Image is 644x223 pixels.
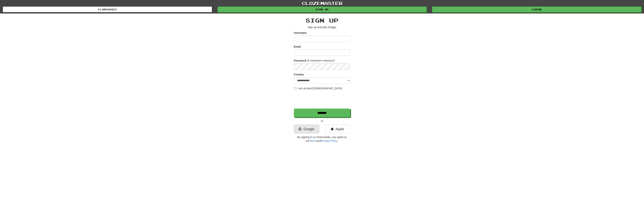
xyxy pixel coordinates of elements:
[294,86,342,90] label: I am at least [DEMOGRAPHIC_DATA]
[294,87,296,90] input: I am at least [DEMOGRAPHIC_DATA]
[432,7,641,12] a: Login
[310,139,317,142] a: Terms
[321,139,337,142] a: Privacy Policy
[325,125,350,133] a: Apple
[294,45,301,49] label: Email
[294,31,307,35] label: Username
[294,92,351,107] iframe: reCAPTCHA
[294,59,306,62] label: Password
[3,7,212,12] a: Languages
[294,135,350,143] p: By signing in to Clozemaster, you agree to our and .
[294,73,304,76] label: Country
[331,26,336,29] u: free
[294,17,350,23] h2: Sign up
[294,25,350,29] p: Sign up and play for !
[307,59,335,62] em: (6 characters minimum)
[294,125,319,133] a: Google
[218,7,427,12] a: Sign up
[294,119,350,123] p: or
